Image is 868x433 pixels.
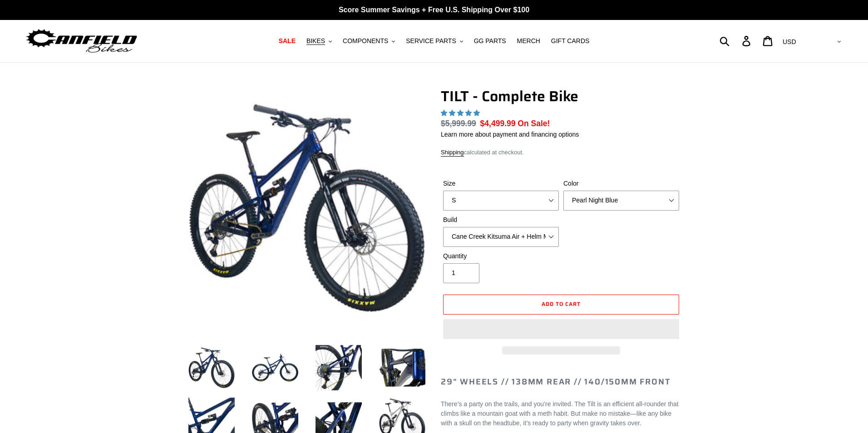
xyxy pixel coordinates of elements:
label: Build [443,215,559,225]
a: Learn more about payment and financing options [441,131,579,138]
span: MERCH [517,37,540,45]
span: BIKES [306,37,325,45]
a: MERCH [513,35,545,47]
img: TILT - Complete Bike [188,89,425,326]
p: There’s a party on the trails, and you’re invited. The Tilt is an efficient all-rounder that clim... [441,399,681,428]
a: SALE [274,35,300,47]
label: Quantity [443,251,559,261]
s: $5,999.99 [441,119,476,128]
a: GIFT CARDS [547,35,594,47]
h2: 29" Wheels // 138mm Rear // 140/150mm Front [441,377,681,387]
img: Load image into Gallery viewer, TILT - Complete Bike [187,343,237,393]
input: Search [725,31,748,51]
span: SALE [279,37,296,45]
button: Add to cart [443,295,679,315]
h1: TILT - Complete Bike [441,88,681,105]
span: GG PARTS [474,37,506,45]
span: Add to cart [542,300,581,308]
button: SERVICE PARTS [401,35,467,47]
a: GG PARTS [469,35,511,47]
img: Load image into Gallery viewer, TILT - Complete Bike [377,343,427,393]
button: COMPONENTS [338,35,399,47]
img: Load image into Gallery viewer, TILT - Complete Bike [314,343,364,393]
img: Canfield Bikes [25,27,138,55]
span: COMPONENTS [343,37,388,45]
button: BIKES [302,35,336,47]
a: Shipping [441,149,464,157]
img: Load image into Gallery viewer, TILT - Complete Bike [250,343,300,393]
label: Size [443,179,559,188]
div: calculated at checkout. [441,148,681,157]
span: SERVICE PARTS [406,37,456,45]
span: On Sale! [518,118,550,129]
span: $4,499.99 [480,119,516,128]
span: GIFT CARDS [551,37,590,45]
span: 5.00 stars [441,109,482,117]
label: Color [563,179,679,188]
